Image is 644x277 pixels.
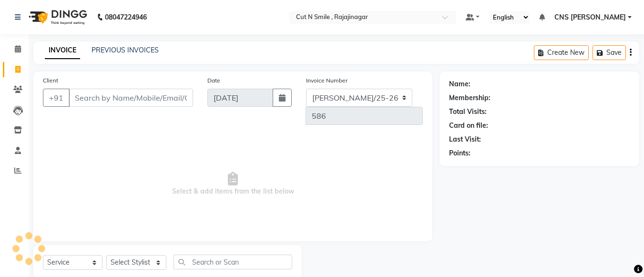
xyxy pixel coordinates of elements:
a: PREVIOUS INVOICES [92,46,159,54]
img: logo [24,4,90,31]
label: Client [43,76,58,85]
button: Create New [534,45,589,60]
button: Save [593,45,626,60]
div: Card on file: [449,121,488,131]
div: Points: [449,148,470,158]
a: INVOICE [45,42,80,59]
div: Name: [449,79,470,89]
span: CNS [PERSON_NAME] [554,12,626,22]
label: Invoice Number [306,76,348,85]
span: Select & add items from the list below [43,136,423,232]
b: 08047224946 [105,4,147,31]
div: Total Visits: [449,107,487,117]
button: +91 [43,89,70,107]
input: Search by Name/Mobile/Email/Code [69,89,193,107]
div: Membership: [449,93,491,103]
div: Last Visit: [449,134,481,144]
label: Date [207,76,220,85]
input: Search or Scan [174,255,292,269]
